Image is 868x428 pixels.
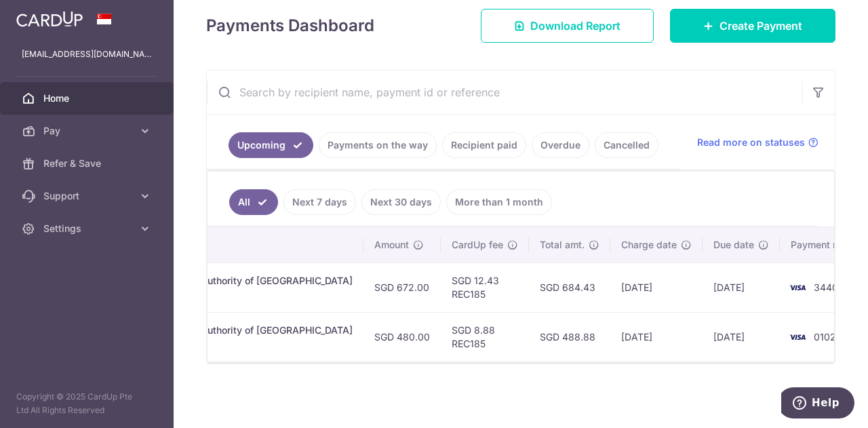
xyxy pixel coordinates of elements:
span: Home [43,92,133,105]
p: 1912967G Property Tax [66,337,353,351]
td: SGD 488.88 [529,312,610,362]
a: Recipient paid [442,132,526,158]
img: Bank Card [784,279,811,296]
td: SGD 684.43 [529,262,610,312]
div: Property Tax. Inland Revenue Authority of [GEOGRAPHIC_DATA] [66,324,353,337]
span: Amount [374,238,409,252]
iframe: Opens a widget where you can find more information [781,387,854,421]
span: Total amt. [540,238,585,252]
a: Create Payment [670,9,835,43]
td: SGD 480.00 [363,312,441,362]
td: SGD 8.88 REC185 [441,312,529,362]
span: Read more on statuses [697,136,805,149]
a: All [229,189,278,215]
span: Due date [713,238,754,252]
span: Download Report [530,18,620,34]
th: Payment details [55,227,363,262]
span: Charge date [621,238,677,252]
span: Create Payment [719,18,802,34]
img: Bank Card [784,329,811,345]
p: [EMAIL_ADDRESS][DOMAIN_NAME] [22,47,152,61]
span: Pay [43,124,133,138]
td: [DATE] [610,262,703,312]
td: [DATE] [703,262,780,312]
span: Settings [43,222,133,235]
p: 1912967G Property Tax [66,288,353,301]
span: 3440 [814,281,838,293]
img: CardUp [16,11,83,27]
span: 0102 [814,331,836,343]
td: [DATE] [610,312,703,362]
div: Property Tax. Inland Revenue Authority of [GEOGRAPHIC_DATA] [66,274,353,288]
span: CardUp fee [452,238,503,252]
td: SGD 672.00 [363,262,441,312]
a: Next 30 days [361,189,441,215]
span: Refer & Save [43,157,133,170]
a: Payments on the way [319,132,437,158]
input: Search by recipient name, payment id or reference [207,71,802,114]
h4: Payments Dashboard [206,14,374,38]
td: [DATE] [703,312,780,362]
a: Download Report [481,9,654,43]
span: Support [43,189,133,203]
a: Overdue [532,132,589,158]
a: Next 7 days [283,189,356,215]
td: SGD 12.43 REC185 [441,262,529,312]
a: Upcoming [229,132,313,158]
a: Cancelled [595,132,658,158]
a: More than 1 month [446,189,552,215]
a: Read more on statuses [697,136,818,149]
